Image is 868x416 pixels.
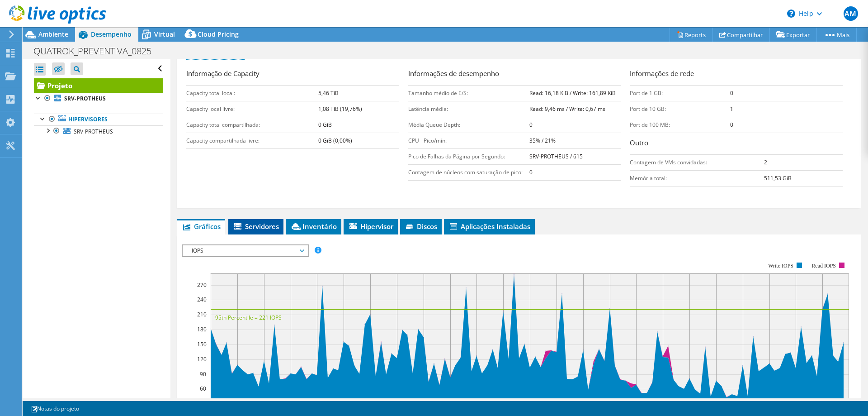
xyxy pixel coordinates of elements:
h3: Informações de desempenho [408,68,621,81]
a: Mais [816,28,857,42]
b: 0 [529,121,533,129]
text: 120 [197,355,207,363]
td: Contagem de núcleos com saturação de pico: [408,164,529,180]
span: Servidores [233,222,279,231]
a: Compartilhar [712,28,770,42]
text: Read IOPS [812,263,836,269]
text: Write IOPS [768,263,793,269]
text: 150 [197,340,207,348]
b: 0 [529,168,533,176]
b: 5,46 TiB [318,89,339,97]
text: 270 [197,281,207,289]
b: 0 GiB (0,00%) [318,137,352,144]
span: Discos [405,222,437,231]
span: Inventário [290,222,337,231]
a: Exportar [769,28,817,42]
svg: \n [787,10,795,18]
span: AM [844,6,858,21]
b: 0 GiB [318,121,332,129]
b: 35% / 21% [529,137,556,144]
b: 1 [730,105,733,113]
span: IOPS [187,245,303,256]
td: Capacity total local: [186,85,318,101]
text: 210 [197,311,207,318]
a: Projeto [34,78,163,93]
a: SRV-PROTHEUS [34,93,163,105]
td: Latência média: [408,101,529,117]
span: SRV-PROTHEUS [74,128,113,135]
td: Port de 10 GB: [630,101,730,117]
span: Cloud Pricing [198,30,239,38]
b: Read: 9,46 ms / Write: 0,67 ms [529,105,605,113]
text: 90 [200,370,206,378]
b: 2 [764,158,767,166]
td: Capacity local livre: [186,101,318,117]
b: 0 [730,121,733,129]
td: Capacity compartilhada livre: [186,133,318,148]
a: Notas do projeto [24,403,85,414]
text: 240 [197,296,207,303]
h3: Informações de rede [630,68,843,81]
h1: QUATROK_PREVENTIVA_0825 [29,46,165,56]
h3: Informação de Capacity [186,68,399,81]
span: Gráficos [182,222,221,231]
td: Capacity total compartilhada: [186,117,318,133]
text: 60 [200,385,206,392]
span: Ambiente [38,30,68,38]
b: 0 [730,89,733,97]
span: Aplicações Instaladas [448,222,530,231]
a: Hipervisores [34,114,163,125]
td: Média Queue Depth: [408,117,529,133]
td: CPU - Pico/mín: [408,133,529,148]
text: 95th Percentile = 221 IOPS [215,314,282,321]
h3: Outro [630,138,843,150]
span: Desempenho [91,30,132,38]
td: Port de 1 GB: [630,85,730,101]
span: Hipervisor [348,222,393,231]
td: Contagem de VMs convidadas: [630,154,764,170]
td: Port de 100 MB: [630,117,730,133]
td: Memória total: [630,170,764,186]
td: Tamanho médio de E/S: [408,85,529,101]
text: 180 [197,325,207,333]
b: SRV-PROTHEUS / 615 [529,153,583,160]
b: SRV-PROTHEUS [64,95,106,102]
td: Pico de Falhas da Página por Segundo: [408,148,529,164]
span: Virtual [154,30,175,38]
b: 1,08 TiB (19,76%) [318,105,362,113]
b: Read: 16,18 KiB / Write: 161,89 KiB [529,89,616,97]
a: Reports [670,28,713,42]
b: 511,53 GiB [764,174,792,182]
a: SRV-PROTHEUS [34,125,163,137]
